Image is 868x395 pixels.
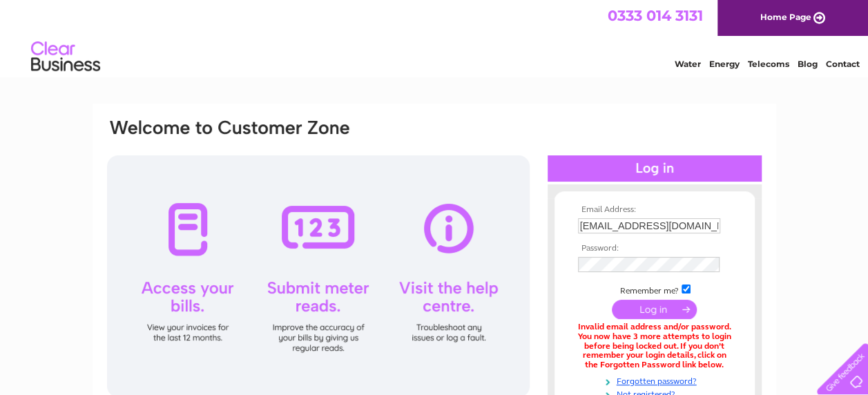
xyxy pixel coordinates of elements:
td: Remember me? [575,282,735,296]
a: Water [675,59,701,69]
a: Blog [798,59,818,69]
img: logo.png [30,36,101,78]
input: Submit [612,300,697,319]
a: 0333 014 3131 [608,7,703,24]
th: Email Address: [575,205,735,215]
th: Password: [575,244,735,253]
a: Energy [709,59,740,69]
a: Telecoms [748,59,789,69]
a: Forgotten password? [578,374,735,387]
a: Contact [826,59,860,69]
div: Invalid email address and/or password. You now have 3 more attempts to login before being locked ... [578,322,731,370]
div: Clear Business is a trading name of Verastar Limited (registered in [GEOGRAPHIC_DATA] No. 3667643... [108,8,761,67]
